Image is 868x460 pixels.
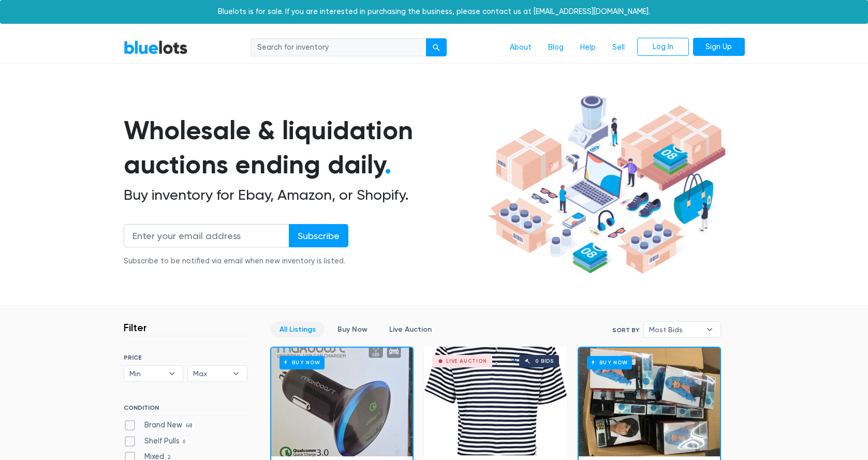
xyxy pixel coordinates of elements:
[180,438,189,446] span: 6
[161,366,183,381] b: ▾
[329,321,376,337] a: Buy Now
[579,348,720,456] a: Buy Now
[124,113,484,182] h1: Wholesale & liquidation auctions ending daily
[535,359,554,364] div: 0 bids
[380,321,440,337] a: Live Auction
[612,325,639,335] label: Sort By
[124,256,348,267] div: Subscribe to be notified via email when new inventory is listed.
[604,38,633,57] a: Sell
[572,38,604,57] a: Help
[587,356,632,369] h6: Buy Now
[699,322,720,337] b: ▾
[385,149,391,180] span: .
[225,366,247,381] b: ▾
[251,38,426,57] input: Search for inventory
[271,321,325,337] a: All Listings
[446,359,487,364] div: Live Auction
[193,366,227,381] span: Max
[124,436,189,447] label: Shelf Pulls
[637,38,689,56] a: Log In
[279,356,325,369] h6: Buy Now
[271,348,413,456] a: Buy Now
[124,40,188,55] a: BlueLots
[124,321,147,334] h3: Filter
[484,91,729,279] img: hero-ee84e7d0318cb26816c560f6b4441b76977f77a177738b4e94f68c95b2b83dbb.png
[289,224,348,247] input: Subscribe
[124,224,289,247] input: Enter your email address
[124,354,247,361] h6: PRICE
[124,404,247,416] h6: CONDITION
[502,38,540,57] a: About
[124,186,484,204] h2: Buy inventory for Ebay, Amazon, or Shopify.
[424,347,567,455] a: Live Auction 0 bids
[124,420,196,431] label: Brand New
[129,366,164,381] span: Min
[693,38,745,56] a: Sign Up
[649,322,701,337] span: Most Bids
[540,38,572,57] a: Blog
[182,422,196,430] span: 48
